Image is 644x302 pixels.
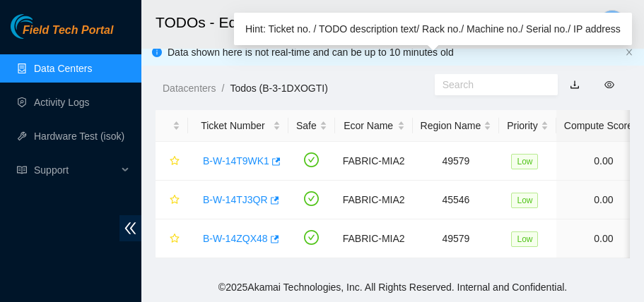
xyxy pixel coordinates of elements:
[511,193,538,208] span: Low
[203,233,268,244] a: B-W-14ZQX48
[141,272,644,302] footer: © 2025 Akamai Technologies, Inc. All Rights Reserved. Internal and Confidential.
[163,188,180,211] button: star
[170,234,180,245] span: star
[170,195,180,206] span: star
[304,191,319,206] span: check-circle
[335,142,413,181] td: FABRIC-MIA2
[119,215,141,241] span: double-left
[335,219,413,258] td: FABRIC-MIA2
[34,97,90,108] a: Activity Logs
[163,150,180,172] button: star
[170,156,180,167] span: star
[511,154,538,169] span: Low
[11,25,113,44] a: Akamai TechnologiesField Tech Portal
[34,156,117,184] span: Support
[413,181,500,219] td: 45546
[559,73,590,96] button: download
[598,10,626,38] button: D
[230,83,327,94] a: Todos (B-3-1DXOGTI)
[443,77,539,92] input: Search
[304,152,319,167] span: check-circle
[203,194,268,205] a: B-W-14TJ3QR
[511,231,538,247] span: Low
[570,79,580,90] a: download
[413,142,500,181] td: 49579
[221,83,224,94] span: /
[17,165,27,175] span: read
[34,63,92,74] a: Data Centers
[34,131,124,142] a: Hardware Test (isok)
[11,14,71,39] img: Akamai Technologies
[203,155,269,167] a: B-W-14T9WK1
[335,181,413,219] td: FABRIC-MIA2
[23,24,113,37] span: Field Tech Portal
[604,80,614,90] span: eye
[163,83,216,94] a: Datacenters
[234,13,632,45] div: Hint: Ticket no. / TODO description text/ Rack no./ Machine no./ Serial no./ IP address
[163,227,180,250] button: star
[304,230,319,245] span: check-circle
[413,219,500,258] td: 49579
